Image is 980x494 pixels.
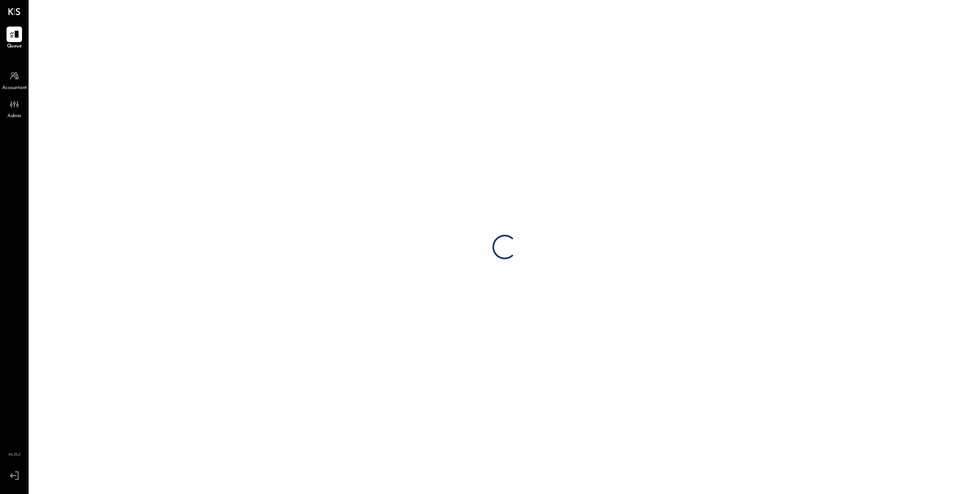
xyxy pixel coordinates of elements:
[0,27,28,50] a: Queue
[2,85,27,92] span: Accountant
[0,96,28,120] a: Admin
[7,113,21,120] span: Admin
[0,68,28,92] a: Accountant
[7,43,22,50] span: Queue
